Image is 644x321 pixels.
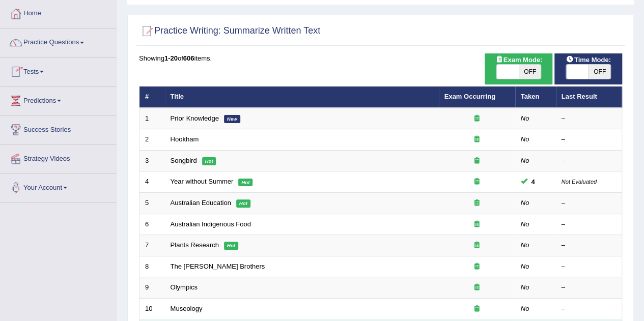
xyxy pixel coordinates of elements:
[1,86,117,112] a: Predictions
[1,173,117,199] a: Your Account
[562,241,617,250] div: –
[171,157,197,164] a: Songbird
[202,157,216,165] em: Hot
[444,156,510,166] div: Exam occurring question
[1,57,117,83] a: Tests
[521,283,529,291] em: No
[527,177,539,187] span: You can still take this question
[171,199,231,207] a: Australian Education
[1,115,117,141] a: Success Stories
[521,199,529,207] em: No
[562,135,617,144] div: –
[171,135,199,143] a: Hookham
[444,220,510,229] div: Exam occurring question
[224,242,238,250] em: Hot
[444,283,510,293] div: Exam occurring question
[485,53,552,84] div: Show exams occurring in exams
[521,220,529,228] em: No
[444,198,510,208] div: Exam occurring question
[224,115,240,123] em: New
[444,93,495,100] a: Exam Occurring
[171,283,198,291] a: Olympics
[139,277,165,299] td: 9
[238,179,253,187] em: Hot
[521,241,529,249] em: No
[519,65,541,79] span: OFF
[444,114,510,124] div: Exam occurring question
[171,220,251,228] a: Australian Indigenous Food
[171,178,234,185] a: Year without Summer
[444,135,510,144] div: Exam occurring question
[139,129,165,151] td: 2
[139,86,165,108] th: #
[444,241,510,250] div: Exam occurring question
[139,150,165,171] td: 3
[139,193,165,214] td: 5
[515,86,556,108] th: Taken
[139,23,320,39] h2: Practice Writing: Summarize Written Text
[562,220,617,229] div: –
[139,235,165,256] td: 7
[444,262,510,272] div: Exam occurring question
[165,86,439,108] th: Title
[139,53,622,63] div: Showing of items.
[1,28,117,54] a: Practice Questions
[139,171,165,193] td: 4
[562,304,617,314] div: –
[491,54,546,65] span: Exam Mode:
[171,262,265,270] a: The [PERSON_NAME] Brothers
[139,298,165,319] td: 10
[171,114,219,122] a: Prior Knowledge
[1,144,117,170] a: Strategy Videos
[139,214,165,235] td: 6
[444,304,510,314] div: Exam occurring question
[562,156,617,166] div: –
[521,305,529,312] em: No
[171,305,203,312] a: Museology
[562,114,617,124] div: –
[183,54,194,62] b: 606
[139,108,165,129] td: 1
[556,86,622,108] th: Last Result
[521,135,529,143] em: No
[236,199,250,208] em: Hot
[589,65,611,79] span: OFF
[164,54,178,62] b: 1-20
[562,54,615,65] span: Time Mode:
[562,179,597,185] small: Not Evaluated
[444,177,510,187] div: Exam occurring question
[139,256,165,277] td: 8
[171,241,219,249] a: Plants Research
[562,198,617,208] div: –
[562,262,617,272] div: –
[521,262,529,270] em: No
[521,157,529,164] em: No
[521,114,529,122] em: No
[562,283,617,293] div: –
